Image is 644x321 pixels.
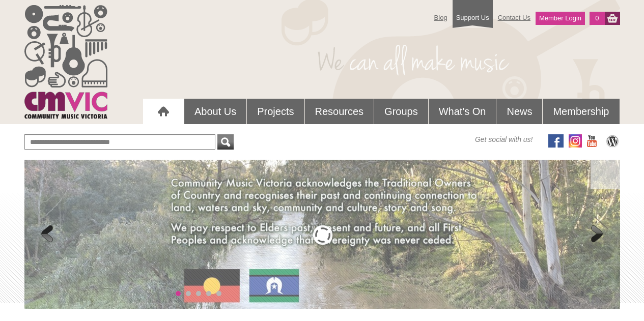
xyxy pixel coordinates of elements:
[569,134,582,148] img: icon-instagram.png
[605,134,620,148] img: CMVic Blog
[543,99,619,124] a: Membership
[429,9,453,26] a: Blog
[590,12,604,25] a: 0
[374,99,428,124] a: Groups
[475,134,533,144] span: Get social with us!
[247,99,304,124] a: Projects
[496,99,542,124] a: News
[493,9,536,26] a: Contact Us
[305,99,374,124] a: Resources
[24,5,107,119] img: cmvic_logo.png
[536,12,585,25] a: Member Login
[184,99,246,124] a: About Us
[429,99,496,124] a: What's On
